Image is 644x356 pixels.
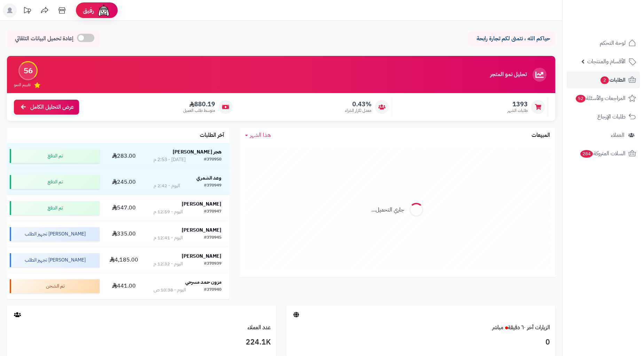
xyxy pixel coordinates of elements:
[576,95,586,102] span: 52
[10,201,100,215] div: تم الدفع
[204,260,221,267] div: #370939
[200,132,224,139] h3: آخر الطلبات
[154,287,186,293] div: اليوم - 10:38 ص
[185,279,221,286] strong: مزون حمد مسرحي
[508,100,528,108] span: 1393
[611,130,625,140] span: العملاء
[14,82,31,88] span: تقييم النمو
[10,149,100,163] div: تم الدفع
[196,174,221,182] strong: وعد الشمري
[292,337,550,348] h3: 0
[580,149,626,158] span: السلات المتروكة
[97,3,111,17] img: ai-face.png
[248,323,271,332] a: عدد العملاء
[182,252,221,260] strong: [PERSON_NAME]
[18,3,36,19] a: تحديثات المنصة
[154,234,183,241] div: اليوم - 12:41 م
[567,108,640,125] a: طلبات الإرجاع
[250,131,271,139] span: هذا الشهر
[102,221,146,247] td: 335.00
[83,6,94,15] span: رفيق
[204,208,221,215] div: #370947
[102,247,146,273] td: 4,185.00
[10,279,100,293] div: تم الشحن
[345,100,371,108] span: 0.43%
[10,253,100,267] div: [PERSON_NAME] تجهيز الطلب
[102,273,146,299] td: 441.00
[204,182,221,189] div: #370949
[575,93,626,103] span: المراجعات والأسئلة
[204,287,221,293] div: #370940
[14,100,79,115] a: عرض التحليل الكامل
[10,175,100,189] div: تم الدفع
[10,227,100,241] div: [PERSON_NAME] تجهيز الطلب
[600,38,626,48] span: لوحة التحكم
[490,72,527,78] h3: تحليل نمو المتجر
[508,108,528,114] span: طلبات الشهر
[182,200,221,208] strong: [PERSON_NAME]
[102,143,146,169] td: 283.00
[567,72,640,88] a: الطلبات2
[15,35,73,43] span: إعادة تحميل البيانات التلقائي
[532,132,550,139] h3: المبيعات
[154,260,183,267] div: اليوم - 12:32 م
[345,108,371,114] span: معدل تكرار الشراء
[182,226,221,234] strong: [PERSON_NAME]
[245,131,271,139] a: هذا الشهر
[154,182,180,189] div: اليوم - 2:42 م
[102,195,146,221] td: 547.00
[183,100,215,108] span: 880.19
[600,75,626,85] span: الطلبات
[567,35,640,51] a: لوحة التحكم
[473,35,550,43] p: حياكم الله ، نتمنى لكم تجارة رابحة
[567,145,640,162] a: السلات المتروكة284
[204,234,221,241] div: #370945
[567,90,640,107] a: المراجعات والأسئلة52
[12,337,271,348] h3: 224.1K
[154,156,186,163] div: [DATE] - 2:53 م
[580,150,593,158] span: 284
[102,169,146,195] td: 245.00
[173,148,221,156] strong: هجر [PERSON_NAME]
[204,156,221,163] div: #370950
[567,127,640,143] a: العملاء
[587,57,626,66] span: الأقسام والمنتجات
[597,112,626,122] span: طلبات الإرجاع
[183,108,215,114] span: متوسط طلب العميل
[30,103,74,111] span: عرض التحليل الكامل
[492,323,503,332] small: مباشر
[600,76,609,84] span: 2
[371,206,404,214] div: جاري التحميل...
[154,208,183,215] div: اليوم - 12:59 م
[492,323,550,332] a: الزيارات آخر ٦٠ دقيقةمباشر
